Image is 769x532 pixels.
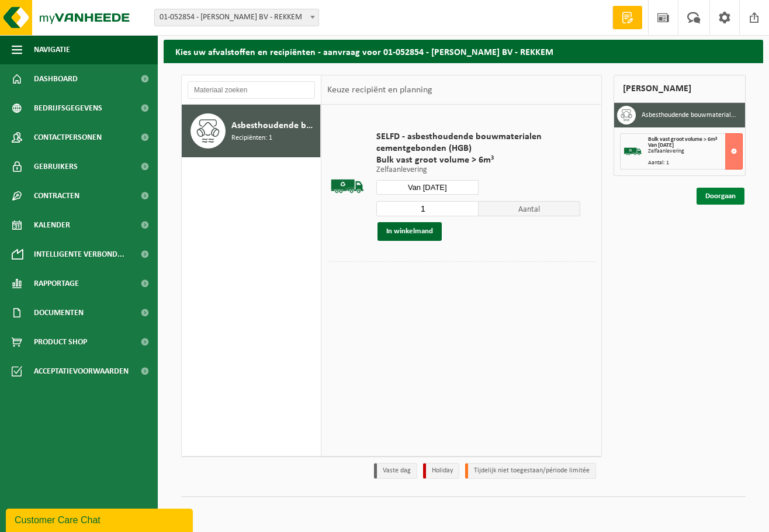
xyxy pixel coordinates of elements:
span: Navigatie [34,35,70,64]
iframe: chat widget [6,506,195,532]
span: Asbesthoudende bouwmaterialen cementgebonden (hechtgebonden) [231,119,317,133]
span: 01-052854 - LAPERE PATRICK BV - REKKEM [154,9,319,26]
a: Doorgaan [697,188,744,205]
span: 01-052854 - LAPERE PATRICK BV - REKKEM [155,9,318,26]
span: Rapportage [34,269,79,298]
div: Aantal: 1 [648,160,743,166]
input: Materiaal zoeken [188,81,315,99]
h2: Kies uw afvalstoffen en recipiënten - aanvraag voor 01-052854 - [PERSON_NAME] BV - REKKEM [164,40,763,63]
span: Kalender [34,210,70,240]
h3: Asbesthoudende bouwmaterialen cementgebonden (hechtgebonden) [642,106,737,125]
p: Zelfaanlevering [376,166,581,174]
span: Dashboard [34,64,78,94]
span: Recipiënten: 1 [231,133,272,144]
span: Contactpersonen [34,123,102,152]
span: Documenten [34,298,84,327]
li: Vaste dag [374,463,417,479]
span: Bedrijfsgegevens [34,94,102,123]
span: Aantal [479,201,581,216]
strong: Van [DATE] [648,142,674,148]
div: [PERSON_NAME] [614,75,746,103]
div: Keuze recipiënt en planning [321,75,438,105]
span: Contracten [34,181,79,210]
span: Bulk vast groot volume > 6m³ [648,136,717,143]
input: Selecteer datum [376,180,479,195]
button: Asbesthoudende bouwmaterialen cementgebonden (hechtgebonden) Recipiënten: 1 [182,105,321,157]
span: Bulk vast groot volume > 6m³ [376,154,581,166]
span: Acceptatievoorwaarden [34,357,129,386]
div: Zelfaanlevering [648,148,743,154]
span: Product Shop [34,327,87,357]
span: Gebruikers [34,152,78,181]
button: In winkelmand [377,222,442,241]
span: SELFD - asbesthoudende bouwmaterialen cementgebonden (HGB) [376,131,581,154]
li: Holiday [423,463,459,479]
span: Intelligente verbond... [34,240,124,269]
li: Tijdelijk niet toegestaan/période limitée [465,463,596,479]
